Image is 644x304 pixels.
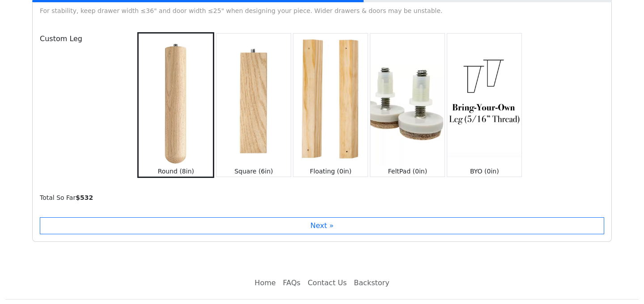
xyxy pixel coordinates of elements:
[137,32,214,177] button: Round (8in)
[139,34,213,165] img: Round (8in)
[447,33,522,177] button: BYO (0in)
[216,34,291,165] img: Square (6in)
[76,194,93,201] b: $ 532
[293,33,368,177] button: Floating (0in)
[158,168,194,175] small: Round (8in)
[310,168,352,175] small: Floating (0in)
[370,33,445,177] button: FeltPad (0in)
[447,34,521,165] img: BYO (0in)
[34,30,130,177] div: Custom Leg
[350,274,393,292] a: Backstory
[40,217,604,234] button: Next »
[388,168,428,175] small: FeltPad (0in)
[40,194,93,201] small: Total So Far
[304,274,350,292] a: Contact Us
[293,34,368,165] img: Floating (0in)
[470,168,499,175] small: BYO (0in)
[234,168,273,175] small: Square (6in)
[370,34,445,165] img: FeltPad (0in)
[40,7,443,14] small: For stability, keep drawer width ≤36" and door width ≤25" when designing your piece. Wider drawer...
[280,274,304,292] a: FAQs
[251,274,279,292] a: Home
[216,33,291,177] button: Square (6in)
